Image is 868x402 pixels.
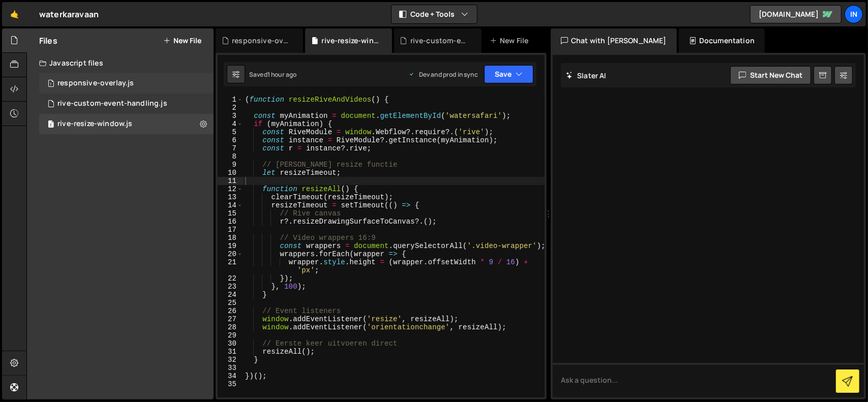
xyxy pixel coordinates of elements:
div: 6 [218,136,243,144]
div: 20 [218,250,243,258]
div: 15 [218,209,243,218]
div: rive-resize-window.js [322,36,380,46]
div: 19 [218,242,243,250]
div: 5 [218,128,243,136]
div: Documentation [679,28,765,53]
div: 17 [218,226,243,234]
div: 13948/46420.js [39,114,214,134]
div: 34 [218,372,243,380]
div: 27 [218,315,243,323]
div: 13948/47304.js [39,73,214,94]
div: 1 hour ago [267,70,297,79]
div: 2 [218,104,243,112]
div: 13948/35491.js [39,94,214,114]
div: 28 [218,323,243,331]
a: In [845,5,863,23]
a: 🤙 [2,2,27,26]
div: rive-custom-event-handling.js [410,36,469,46]
div: 16 [218,218,243,226]
span: 1 [48,80,54,88]
div: responsive-overlay.js [57,79,134,88]
div: waterkaravaan [39,8,99,20]
div: 18 [218,234,243,242]
div: 22 [218,274,243,283]
span: 1 [48,121,54,129]
div: Saved [249,70,296,79]
div: Dev and prod in sync [409,70,478,79]
button: New File [163,37,201,45]
div: 26 [218,307,243,315]
div: 1 [218,96,243,104]
div: responsive-overlay.js [232,36,291,46]
div: 3 [218,112,243,120]
a: [DOMAIN_NAME] [750,5,842,23]
h2: Files [39,35,57,46]
div: 29 [218,331,243,339]
div: rive-resize-window.js [57,119,132,129]
div: 21 [218,258,243,274]
div: Javascript files [27,53,214,73]
div: 11 [218,177,243,185]
div: 24 [218,291,243,299]
div: 4 [218,120,243,128]
div: 32 [218,356,243,364]
div: 8 [218,152,243,161]
div: 7 [218,144,243,152]
div: 10 [218,169,243,177]
div: 31 [218,348,243,356]
div: 23 [218,283,243,291]
div: 9 [218,161,243,169]
div: 12 [218,185,243,193]
div: 35 [218,380,243,388]
div: 33 [218,364,243,372]
div: 14 [218,201,243,209]
div: 25 [218,299,243,307]
div: 30 [218,339,243,348]
h2: Slater AI [566,71,607,80]
div: New File [490,36,532,46]
div: Chat with [PERSON_NAME] [551,28,677,53]
button: Save [484,65,533,83]
button: Start new chat [730,66,811,84]
div: 13 [218,193,243,201]
button: Code + Tools [392,5,477,23]
div: rive-custom-event-handling.js [57,99,167,108]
